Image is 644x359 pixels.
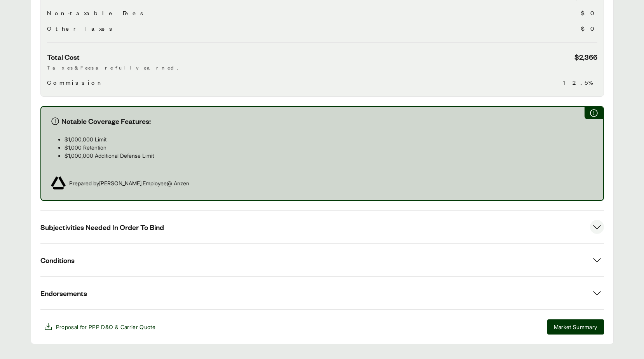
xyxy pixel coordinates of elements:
span: Commission [47,78,104,87]
button: Subjectivities Needed In Order To Bind [40,211,604,243]
button: Conditions [40,244,604,276]
span: Endorsements [40,288,87,298]
p: $1,000,000 Limit [65,135,594,143]
span: Prepared by [PERSON_NAME] , Employee @ Anzen [69,179,189,187]
span: 12.5% [563,78,597,87]
span: & Carrier Quote [115,324,155,330]
span: Notable Coverage Features: [61,116,151,126]
span: PPP D&O [89,324,113,330]
span: $2,366 [574,52,597,62]
span: $0 [581,8,597,17]
span: Proposal for [56,323,156,331]
span: Non-taxable Fees [47,8,147,17]
button: Market Summary [547,319,604,335]
span: Total Cost [47,52,80,62]
span: Other Taxes [47,24,115,33]
p: $1,000 Retention [65,143,594,152]
button: Endorsements [40,277,604,309]
span: Conditions [40,255,75,265]
p: Taxes & Fees are fully earned. [47,63,597,71]
button: Proposal for PPP D&O & Carrier Quote [40,319,159,335]
span: Market Summary [554,323,597,331]
span: $0 [581,24,597,33]
p: $1,000,000 Additional Defense Limit [65,152,594,160]
span: Subjectivities Needed In Order To Bind [40,222,164,232]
